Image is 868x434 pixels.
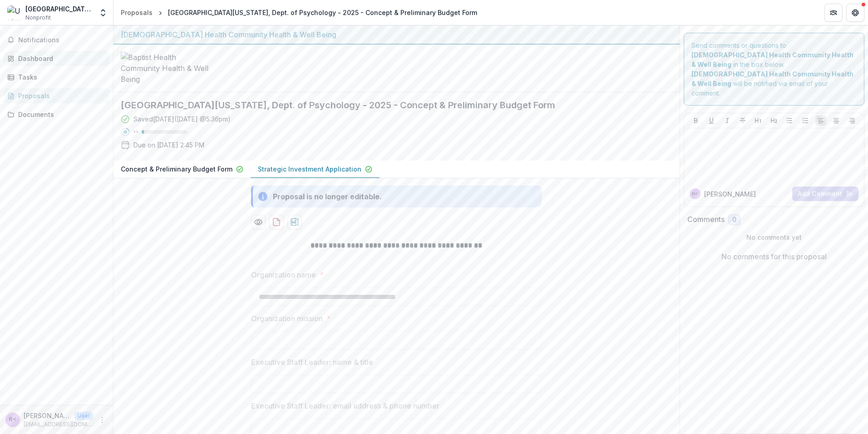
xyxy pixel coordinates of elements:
[97,4,109,22] button: Open entity switcher
[18,54,102,63] div: Dashboard
[690,115,701,126] button: Bold
[121,100,658,111] h2: [GEOGRAPHIC_DATA][US_STATE], Dept. of Psychology - 2025 - Concept & Preliminary Budget Form
[691,70,853,87] strong: [DEMOGRAPHIC_DATA] Health Community Health & Well Being
[706,115,717,126] button: Underline
[18,91,102,101] div: Proposals
[815,115,826,126] button: Align Left
[753,115,764,126] button: Heading 1
[121,8,153,17] div: Proposals
[704,189,756,199] p: [PERSON_NAME]
[846,4,864,22] button: Get Help
[684,33,865,106] div: Send comments or questions to in the box below. will be notified via email of your comment.
[121,29,672,40] div: [DEMOGRAPHIC_DATA] Health Community Health & Well Being
[4,70,109,85] a: Tasks
[117,6,156,19] a: Proposals
[121,164,232,174] p: Concept & Preliminary Budget Form
[133,129,138,135] p: 5 %
[737,115,748,126] button: Strike
[273,191,382,202] div: Proposal is no longer editable.
[692,192,698,196] div: Rui Zou <rzou@ufl.edu>
[784,115,795,126] button: Bullet List
[251,357,373,368] p: Executive Staff Leader: name & title
[4,51,109,66] a: Dashboard
[732,216,736,224] span: 0
[4,33,109,47] button: Notifications
[769,115,779,126] button: Heading 2
[97,414,108,425] button: More
[24,411,71,420] p: [PERSON_NAME] <[EMAIL_ADDRESS][DOMAIN_NAME]>
[9,417,16,423] div: Rui Zou <rzou@ufl.edu>
[721,251,827,262] p: No comments for this proposal
[831,115,842,126] button: Align Center
[117,6,481,19] nav: breadcrumb
[287,215,302,229] button: download-proposal
[168,8,477,17] div: [GEOGRAPHIC_DATA][US_STATE], Dept. of Psychology - 2025 - Concept & Preliminary Budget Form
[25,14,51,22] span: Nonprofit
[251,313,323,324] p: Organization mission
[24,420,93,429] p: [EMAIL_ADDRESS][DOMAIN_NAME]
[258,164,361,174] p: Strategic Investment Application
[4,88,109,103] a: Proposals
[800,115,811,126] button: Ordered List
[18,72,102,82] div: Tasks
[4,107,109,122] a: Documents
[792,187,858,201] button: Add Comment
[18,36,106,44] span: Notifications
[687,232,861,242] p: No comments yet
[687,215,725,224] h2: Comments
[847,115,858,126] button: Align Right
[691,51,853,68] strong: [DEMOGRAPHIC_DATA] Health Community Health & Well Being
[269,215,284,229] button: download-proposal
[824,4,843,22] button: Partners
[121,52,212,85] img: Baptist Health Community Health & Well Being
[74,412,93,420] p: User
[18,110,102,119] div: Documents
[251,215,266,229] button: Preview 4d712717-abff-4f35-85a2-fc85d5bc9291-1.pdf
[251,400,439,411] p: Executive Staff Leader: email address & phone number
[133,114,231,124] div: Saved [DATE] ( [DATE] @ 5:36pm )
[722,115,733,126] button: Italicize
[7,5,22,20] img: University of Florida, Dept. of Health Disparities
[25,4,93,14] div: [GEOGRAPHIC_DATA][US_STATE], Dept. of Health Disparities
[133,140,204,150] p: Due on [DATE] 2:45 PM
[251,269,316,280] p: Organization name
